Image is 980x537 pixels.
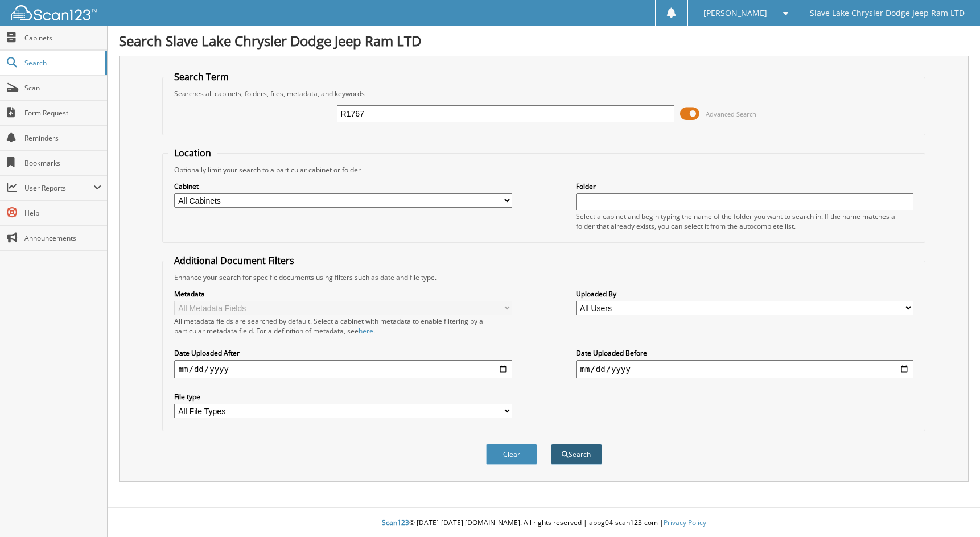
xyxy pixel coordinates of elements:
[706,110,756,118] span: Advanced Search
[664,518,706,527] a: Privacy Policy
[24,108,101,118] span: Form Request
[174,392,512,402] label: File type
[24,158,101,168] span: Bookmarks
[24,233,101,243] span: Announcements
[24,208,101,218] span: Help
[576,360,914,378] input: end
[486,444,537,465] button: Clear
[24,133,101,143] span: Reminders
[576,348,914,358] label: Date Uploaded Before
[923,482,980,537] iframe: Chat Widget
[168,272,920,282] div: Enhance your search for specific documents using filters such as date and file type.
[168,254,300,267] legend: Additional Document Filters
[174,316,512,336] div: All metadata fields are searched by default. Select a cabinet with metadata to enable filtering b...
[174,289,512,299] label: Metadata
[11,5,97,20] img: scan123-logo-white.svg
[576,289,914,299] label: Uploaded By
[24,33,101,43] span: Cabinets
[810,10,965,16] span: Slave Lake Chrysler Dodge Jeep Ram LTD
[168,89,920,98] div: Searches all cabinets, folders, files, metadata, and keywords
[551,444,602,465] button: Search
[703,10,767,16] span: [PERSON_NAME]
[24,83,101,93] span: Scan
[174,348,512,358] label: Date Uploaded After
[119,31,969,50] h1: Search Slave Lake Chrysler Dodge Jeep Ram LTD
[174,360,512,378] input: start
[168,147,217,159] legend: Location
[576,212,914,231] div: Select a cabinet and begin typing the name of the folder you want to search in. If the name match...
[359,326,373,336] a: here
[168,165,920,175] div: Optionally limit your search to a particular cabinet or folder
[174,181,512,191] label: Cabinet
[108,509,980,537] div: © [DATE]-[DATE] [DOMAIN_NAME]. All rights reserved | appg04-scan123-com |
[168,71,234,83] legend: Search Term
[24,58,100,68] span: Search
[382,518,409,527] span: Scan123
[576,181,914,191] label: Folder
[24,183,93,193] span: User Reports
